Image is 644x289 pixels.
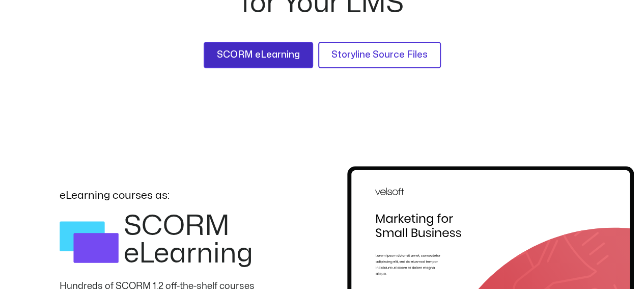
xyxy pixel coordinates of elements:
[318,42,441,69] a: Storyline Source Files
[331,48,428,63] span: Storyline Source Files
[124,213,263,268] h2: SCORM eLearning
[217,48,300,63] span: SCORM eLearning
[204,42,313,69] a: SCORM eLearning
[60,190,263,201] p: eLearning courses as:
